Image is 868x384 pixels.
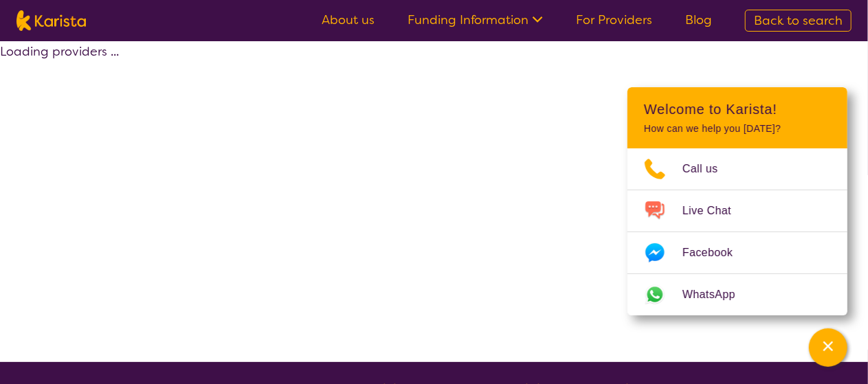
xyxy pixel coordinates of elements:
a: Funding Information [408,12,543,28]
img: Karista logo [16,10,86,31]
a: Back to search [745,10,852,32]
div: Channel Menu [627,87,847,315]
span: WhatsApp [682,284,752,305]
span: Live Chat [682,201,748,221]
span: Call us [682,159,735,179]
a: Web link opens in a new tab. [627,274,847,315]
a: Blog [685,12,712,28]
a: About us [322,12,375,28]
ul: Choose channel [627,148,847,315]
button: Channel Menu [809,328,847,367]
span: Back to search [754,12,843,29]
a: For Providers [576,12,652,28]
span: Facebook [682,242,749,263]
h2: Welcome to Karista! [644,101,831,117]
p: How can we help you [DATE]? [644,123,831,135]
